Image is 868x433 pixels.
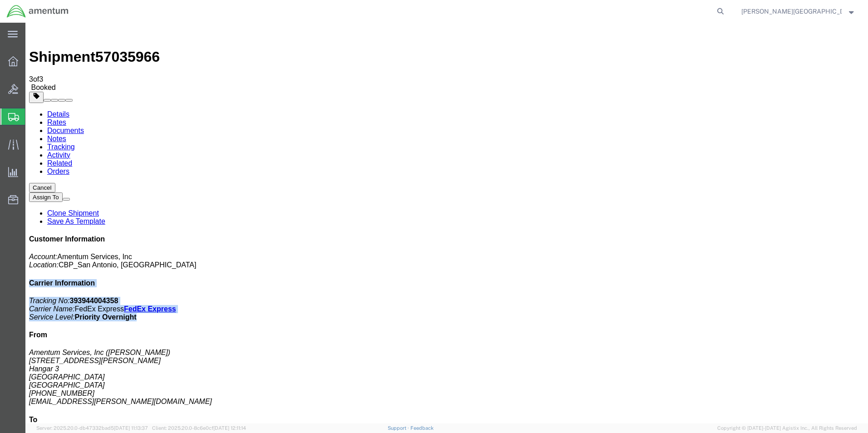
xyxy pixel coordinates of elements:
span: [DATE] 11:13:37 [114,425,148,431]
button: [PERSON_NAME][GEOGRAPHIC_DATA] [741,6,855,17]
span: Server: 2025.20.0-db47332bad5 [36,425,148,431]
span: [DATE] 12:11:14 [213,425,246,431]
a: Feedback [410,425,434,431]
span: Copyright © [DATE]-[DATE] Agistix Inc., All Rights Reserved [717,424,857,432]
a: Support [388,425,410,431]
img: logo [6,5,69,18]
iframe: FS Legacy Container [25,23,868,423]
span: ROMAN TRUJILLO [741,6,842,16]
span: Client: 2025.20.0-8c6e0cf [152,425,246,431]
